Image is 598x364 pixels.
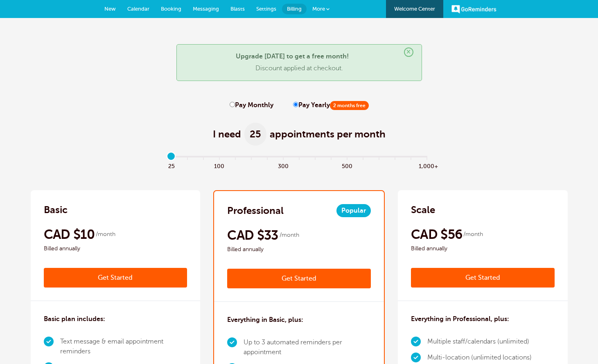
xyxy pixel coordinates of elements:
[44,268,187,288] a: Get Started
[287,6,302,12] span: Billing
[161,6,181,12] span: Booking
[293,101,369,109] label: Pay Yearly
[60,334,187,360] li: Text message & email appointment reminders
[227,204,284,217] h2: Professional
[44,226,95,243] span: CAD $10
[244,335,371,360] li: Up to 3 automated reminders per appointment
[227,269,371,288] a: Get Started
[193,6,219,12] span: Messaging
[270,128,386,141] span: appointments per month
[463,229,483,239] span: /month
[256,6,276,12] span: Settings
[213,128,241,141] span: I need
[236,53,349,60] strong: Upgrade [DATE] to get a free month!
[44,203,68,216] h2: Basic
[44,244,187,254] span: Billed annually
[293,102,298,107] input: Pay Yearly2 months free
[312,6,325,12] span: More
[227,227,278,243] span: CAD $33
[339,161,355,170] span: 500
[230,101,273,109] label: Pay Monthly
[211,161,227,170] span: 100
[427,334,532,350] li: Multiple staff/calendars (unlimited)
[230,6,245,12] span: Blasts
[227,315,303,325] h3: Everything in Basic, plus:
[96,229,115,239] span: /month
[280,230,299,240] span: /month
[230,102,235,107] input: Pay Monthly
[330,101,369,110] span: 2 months free
[244,123,266,146] span: 25
[127,6,149,12] span: Calendar
[411,314,509,324] h3: Everything in Professional, plus:
[419,161,435,170] span: 1,000+
[336,204,371,217] span: Popular
[411,203,435,216] h2: Scale
[411,244,555,254] span: Billed annually
[404,47,413,57] span: ×
[44,314,105,324] h3: Basic plan includes:
[185,65,413,72] p: Discount applied at checkout.
[282,4,307,14] a: Billing
[104,6,116,12] span: New
[275,161,291,170] span: 300
[411,268,555,288] a: Get Started
[163,161,179,170] span: 25
[227,245,371,254] span: Billed annually
[411,226,463,243] span: CAD $56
